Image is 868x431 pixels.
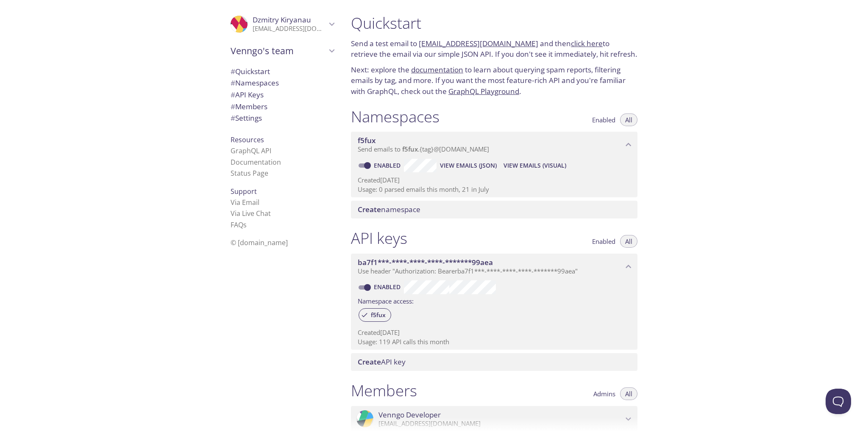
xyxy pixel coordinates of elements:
div: API Keys [224,89,341,101]
span: API Keys [231,90,264,99]
span: Support [231,187,257,196]
p: Usage: 119 API calls this month [358,337,631,346]
p: Send a test email to and then to retrieve the email via our simple JSON API. If you don't see it ... [351,38,637,60]
span: Venngo Developer [378,410,441,420]
span: # [231,113,235,123]
span: Quickstart [231,66,270,76]
p: Created [DATE] [358,328,631,337]
p: Usage: 0 parsed emails this month, 21 in July [358,185,631,194]
a: Enabled [373,161,404,169]
div: Members [224,101,341,113]
button: All [620,387,637,400]
span: Venngo's team [231,45,326,57]
a: Status Page [231,169,268,178]
span: © [DOMAIN_NAME] [231,238,288,247]
span: Members [231,102,267,111]
span: Namespaces [231,78,279,88]
button: All [620,235,637,248]
div: Create namespace [351,201,637,218]
p: Next: explore the to learn about querying spam reports, filtering emails by tag, and more. If you... [351,64,637,97]
span: Send emails to . {tag} @[DOMAIN_NAME] [358,145,489,153]
span: Create [358,357,381,367]
a: Enabled [373,283,404,291]
div: Create API Key [351,353,637,371]
a: GraphQL API [231,146,271,155]
div: Namespaces [224,77,341,89]
span: View Emails (Visual) [504,160,566,171]
a: click here [571,39,603,48]
a: documentation [411,65,463,75]
a: [EMAIL_ADDRESS][DOMAIN_NAME] [419,39,538,48]
div: f5fux [359,308,391,322]
div: f5fux namespace [351,132,637,158]
button: View Emails (JSON) [437,159,500,172]
div: Venngo's team [224,40,341,62]
span: # [231,78,235,88]
span: f5fux [358,135,376,145]
button: View Emails (Visual) [500,159,570,172]
span: # [231,102,235,111]
span: f5fux [366,311,391,319]
span: # [231,90,235,99]
span: Create [358,204,381,214]
label: Namespace access: [358,294,414,307]
button: Enabled [587,235,620,248]
span: Settings [231,113,262,123]
h1: Quickstart [351,14,637,33]
span: namespace [358,204,420,214]
span: Resources [231,135,264,144]
button: Enabled [587,113,620,126]
button: All [620,113,637,126]
span: View Emails (JSON) [440,160,497,171]
a: Via Live Chat [231,209,271,218]
h1: Members [351,381,417,400]
iframe: Help Scout Beacon - Open [826,389,851,414]
div: Quickstart [224,66,341,77]
div: Dzmitry Kiryanau [224,10,341,38]
span: s [243,220,247,229]
span: API key [358,357,406,367]
a: Via Email [231,198,259,207]
span: f5fux [402,145,418,153]
span: Dzmitry Kiryanau [253,15,311,25]
p: Created [DATE] [358,176,631,185]
a: GraphQL Playground [448,86,519,96]
a: FAQ [231,220,247,229]
div: Team Settings [224,112,341,124]
h1: Namespaces [351,107,440,126]
a: Documentation [231,157,281,167]
button: Admins [588,387,620,400]
h1: API keys [351,229,407,248]
p: [EMAIL_ADDRESS][DOMAIN_NAME] [253,25,326,33]
span: # [231,66,235,76]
